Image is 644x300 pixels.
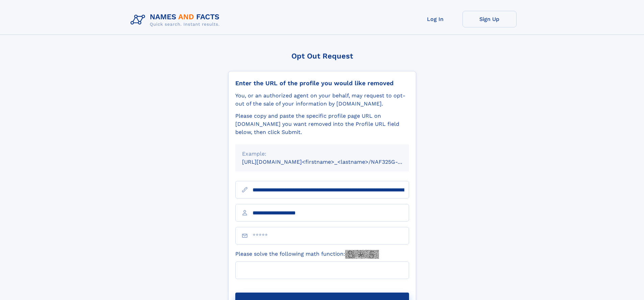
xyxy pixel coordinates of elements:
[408,11,462,27] a: Log In
[242,159,422,165] small: [URL][DOMAIN_NAME]<firstname>_<lastname>/NAF325G-xxxxxxxx
[128,11,225,29] img: Logo Names and Facts
[235,250,379,259] label: Please solve the following math function:
[228,52,416,60] div: Opt Out Request
[235,112,409,136] div: Please copy and paste the specific profile page URL on [DOMAIN_NAME] you want removed into the Pr...
[242,150,402,158] div: Example:
[235,92,409,108] div: You, or an authorized agent on your behalf, may request to opt-out of the sale of your informatio...
[462,11,517,27] a: Sign Up
[235,79,409,87] div: Enter the URL of the profile you would like removed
